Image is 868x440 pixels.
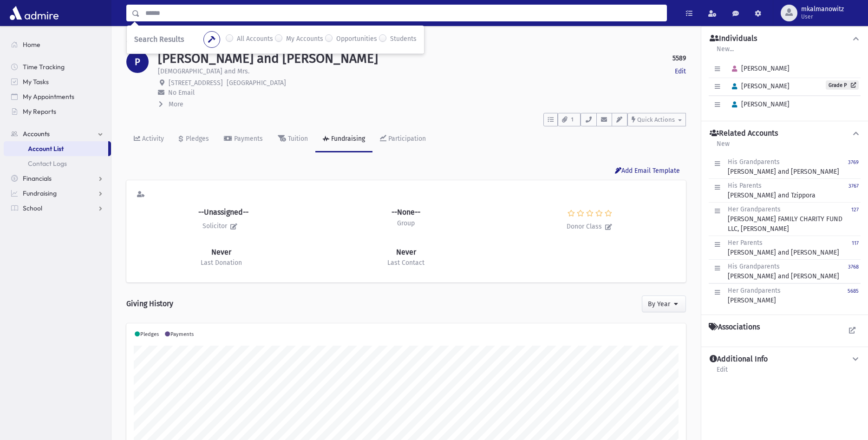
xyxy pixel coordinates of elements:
[728,263,780,270] span: His Grandparents
[710,34,757,44] h4: Individuals
[709,129,861,138] button: Related Accounts
[237,34,273,45] label: All Accounts
[728,181,816,200] div: [PERSON_NAME] and Tzippora
[848,264,859,270] small: 3768
[848,181,859,200] a: 3767
[164,331,194,339] li: Payments
[286,135,308,143] div: Tuition
[4,104,111,119] a: My Reports
[7,4,61,22] img: AdmirePro
[558,113,581,126] button: 1
[392,209,420,216] h6: --None--
[211,249,231,256] h6: Never
[390,34,417,45] label: Students
[4,186,111,201] a: Fundraising
[826,80,859,90] a: Grade P
[675,66,686,76] a: Edit
[709,322,760,332] h4: Associations
[848,157,859,177] a: 3769
[23,92,74,101] span: My Appointments
[4,171,111,186] a: Financials
[23,63,65,71] span: Time Tracking
[728,158,780,166] span: His Grandparents
[158,99,184,109] button: More
[848,159,859,165] small: 3769
[286,34,323,45] label: My Accounts
[709,355,861,364] button: Additional Info
[169,79,223,87] span: [STREET_ADDRESS]
[28,144,64,153] span: Account List
[4,89,111,104] a: My Appointments
[728,182,762,190] span: His Parents
[637,116,675,123] span: Quick Actions
[728,157,839,177] div: [PERSON_NAME] and [PERSON_NAME]
[195,209,248,216] h6: --Unassigned--
[710,355,768,364] h4: Additional Info
[648,300,670,308] span: By Year
[140,135,164,143] div: Activity
[4,141,108,156] a: Account List
[642,296,686,312] button: By Year
[728,286,781,305] div: [PERSON_NAME]
[134,35,184,44] span: Search Results
[609,164,686,180] button: Add Email Template
[710,129,778,138] h4: Related Accounts
[168,89,195,97] span: No Email
[329,135,365,143] div: Fundraising
[716,364,728,381] a: Edit
[4,156,111,171] a: Contact Logs
[171,126,216,152] a: Pledges
[158,51,378,66] h1: [PERSON_NAME] and [PERSON_NAME]
[4,126,111,141] a: Accounts
[728,204,851,234] div: [PERSON_NAME] FAMILY CHARITY FUND LLC, [PERSON_NAME]
[848,286,859,305] a: 5685
[4,59,111,74] a: Time Tracking
[216,126,270,152] a: Payments
[716,138,730,155] a: New
[126,37,160,51] nav: breadcrumb
[23,78,49,86] span: My Tasks
[801,6,844,13] span: mkalmanowitz
[169,100,183,108] span: More
[851,207,859,213] small: 127
[201,258,242,268] p: Last Donation
[567,220,615,234] p: Donor Class
[852,240,859,246] small: 117
[672,53,686,63] strong: 5589
[158,66,249,76] p: [DEMOGRAPHIC_DATA] and Mrs.
[23,130,50,138] span: Accounts
[627,113,686,126] button: Quick Actions
[851,204,859,234] a: 127
[232,135,263,143] div: Payments
[848,288,859,294] small: 5685
[728,287,781,295] span: Her Grandparents
[126,126,171,152] a: Activity
[852,238,859,257] a: 117
[23,107,56,116] span: My Reports
[728,262,839,281] div: [PERSON_NAME] and [PERSON_NAME]
[315,126,372,152] a: Fundraising
[728,238,839,257] div: [PERSON_NAME] and [PERSON_NAME]
[728,82,790,90] span: [PERSON_NAME]
[396,249,416,256] h6: Never
[4,74,111,89] a: My Tasks
[848,262,859,281] a: 3768
[126,51,149,73] div: P
[227,79,286,87] span: [GEOGRAPHIC_DATA]
[23,40,40,49] span: Home
[372,126,433,152] a: Participation
[728,205,781,213] span: Her Grandparents
[716,44,734,60] a: New...
[126,38,160,46] a: Accounts
[387,258,424,268] p: Last Contact
[709,34,861,44] button: Individuals
[4,37,111,52] a: Home
[184,135,209,143] div: Pledges
[568,116,576,124] span: 1
[23,174,52,183] span: Financials
[4,201,111,216] a: School
[728,100,790,108] span: [PERSON_NAME]
[728,239,763,247] span: Her Parents
[728,65,790,72] span: [PERSON_NAME]
[202,220,241,233] h6: Solicitor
